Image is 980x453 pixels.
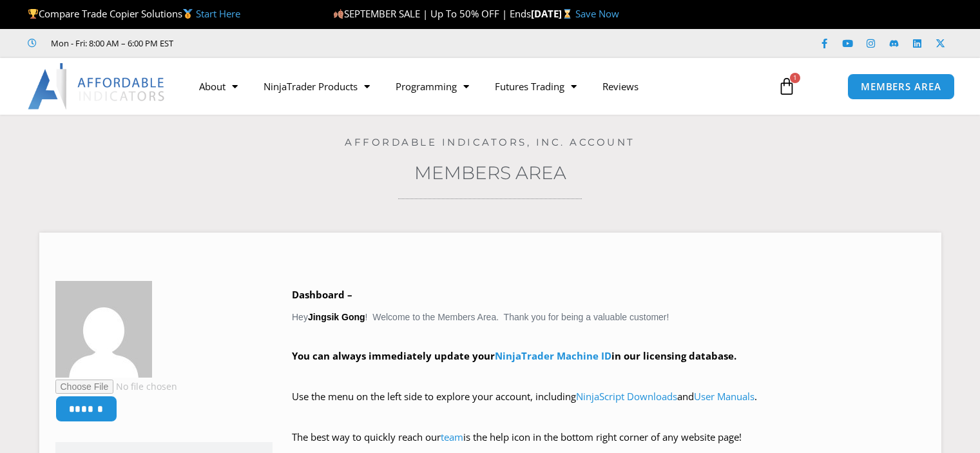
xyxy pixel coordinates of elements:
[575,7,619,20] a: Save Now
[758,68,815,105] a: 1
[186,72,765,101] nav: Menu
[28,9,38,19] img: 🏆
[790,73,800,83] span: 1
[55,281,152,378] img: 3e961ded3c57598c38b75bad42f30339efeb9c3e633a926747af0a11817a7dee
[495,349,611,362] a: NinjaTrader Machine ID
[196,7,240,20] a: Start Here
[183,9,193,19] img: 🥇
[251,72,383,101] a: NinjaTrader Products
[292,349,736,362] strong: You can always immediately update your in our licensing database.
[414,162,566,184] a: Members Area
[28,63,166,110] img: LogoAI | Affordable Indicators – NinjaTrader
[333,7,531,20] span: SEPTEMBER SALE | Up To 50% OFF | Ends
[861,82,941,92] span: MEMBERS AREA
[531,7,575,20] strong: [DATE]
[694,390,754,403] a: User Manuals
[308,312,365,322] strong: Jingsik Gong
[383,72,482,101] a: Programming
[345,136,635,148] a: Affordable Indicators, Inc. Account
[191,37,385,50] iframe: Customer reviews powered by Trustpilot
[292,388,925,424] p: Use the menu on the left side to explore your account, including and .
[590,72,651,101] a: Reviews
[186,72,251,101] a: About
[441,430,463,443] a: team
[334,9,343,19] img: 🍂
[847,73,955,100] a: MEMBERS AREA
[48,35,173,51] span: Mon - Fri: 8:00 AM – 6:00 PM EST
[562,9,572,19] img: ⌛
[28,7,240,20] span: Compare Trade Copier Solutions
[576,390,677,403] a: NinjaScript Downloads
[482,72,590,101] a: Futures Trading
[292,288,352,301] b: Dashboard –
